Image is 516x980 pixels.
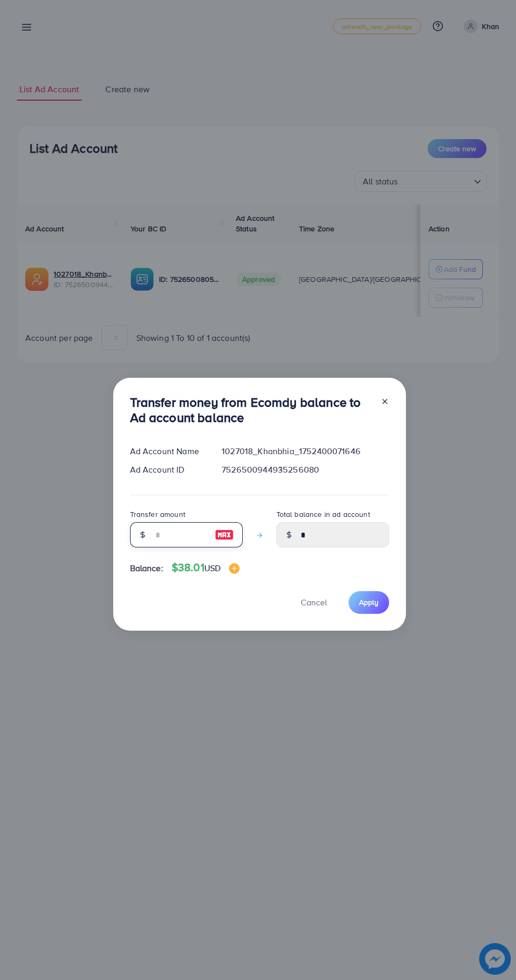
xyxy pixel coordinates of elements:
span: Apply [359,597,379,607]
img: image [229,563,240,574]
label: Transfer amount [130,509,185,520]
img: image [215,528,234,541]
div: 7526500944935256080 [213,464,397,476]
div: 1027018_Khanbhia_1752400071646 [213,445,397,457]
h4: $38.01 [172,561,240,574]
h3: Transfer money from Ecomdy balance to Ad account balance [130,395,372,425]
div: Ad Account ID [122,464,214,476]
span: Balance: [130,562,163,574]
button: Cancel [287,591,340,614]
button: Apply [349,591,389,614]
div: Ad Account Name [122,445,214,457]
span: USD [204,562,221,574]
label: Total balance in ad account [276,509,370,520]
span: Cancel [301,596,327,608]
